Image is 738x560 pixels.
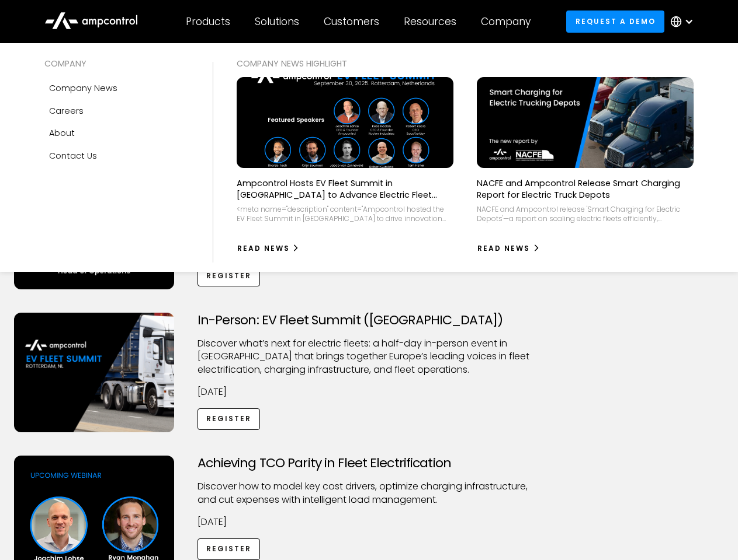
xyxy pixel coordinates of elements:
p: Discover how to model key cost drivers, optimize charging infrastructure, and cut expenses with i... [198,480,541,506]
div: NACFE and Ampcontrol release 'Smart Charging for Electric Depots'—a report on scaling electric fl... [477,205,694,223]
a: Read News [237,239,300,258]
a: Request a demo [566,10,664,32]
div: Resources [404,15,456,28]
div: Read News [237,243,290,254]
div: Company [481,15,531,28]
a: Read News [477,239,540,258]
a: About [44,122,189,144]
div: About [49,127,75,139]
p: ​Discover what’s next for electric fleets: a half-day in-person event in [GEOGRAPHIC_DATA] that b... [198,337,541,376]
div: Read News [477,243,530,254]
div: COMPANY NEWS Highlight [237,57,694,70]
div: Solutions [255,15,299,28]
p: [DATE] [198,386,541,398]
h3: In-Person: EV Fleet Summit ([GEOGRAPHIC_DATA]) [198,313,541,328]
h3: Achieving TCO Parity in Fleet Electrification [198,456,541,471]
a: Register [198,265,261,286]
a: Register [198,538,261,560]
div: Customers [324,15,379,28]
div: <meta name="description" content="Ampcontrol hosted the EV Fleet Summit in [GEOGRAPHIC_DATA] to d... [237,205,453,223]
div: Company news [49,82,117,94]
p: Ampcontrol Hosts EV Fleet Summit in [GEOGRAPHIC_DATA] to Advance Electric Fleet Management in [GE... [237,177,453,201]
a: Register [198,408,261,430]
div: Contact Us [49,149,97,162]
p: [DATE] [198,516,541,528]
div: COMPANY [44,57,189,70]
div: Careers [49,104,84,117]
div: Products [186,15,230,28]
a: Company news [44,77,189,99]
a: Contact Us [44,145,189,167]
p: NACFE and Ampcontrol Release Smart Charging Report for Electric Truck Depots [477,177,694,201]
a: Careers [44,100,189,122]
